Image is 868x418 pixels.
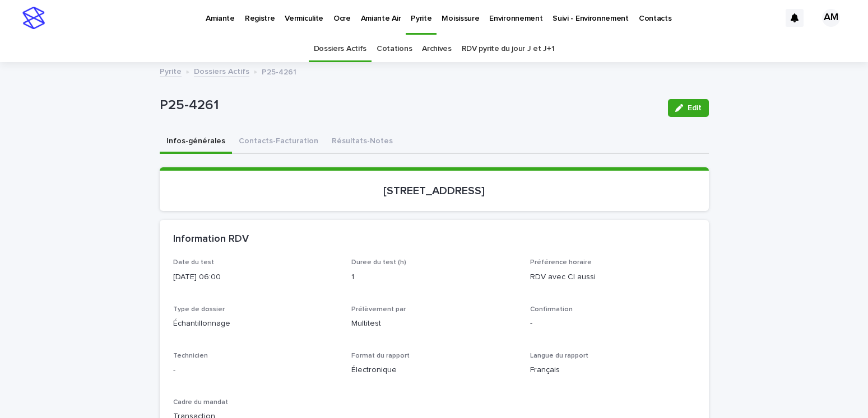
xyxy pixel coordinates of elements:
span: Technicien [173,353,208,359]
span: Date du test [173,259,214,266]
p: - [173,364,338,376]
p: [STREET_ADDRESS] [173,184,695,198]
a: Dossiers Actifs [314,36,366,62]
button: Infos-générales [160,130,232,154]
p: Électronique [351,364,517,376]
button: Contacts-Facturation [232,130,325,154]
a: Archives [422,36,452,62]
p: 1 [351,271,517,283]
a: RDV pyrite du jour J et J+1 [462,36,555,62]
p: RDV avec CI aussi [530,271,695,283]
button: Résultats-Notes [325,130,400,154]
p: Français [530,364,695,376]
a: Pyrite [160,64,182,77]
p: Échantillonnage [173,318,338,330]
span: Type de dossier [173,306,225,313]
span: Cadre du mandat [173,399,228,406]
span: Prélèvement par [351,306,406,313]
p: - [530,318,695,330]
a: Dossiers Actifs [194,64,249,77]
span: Préférence horaire [530,259,592,266]
p: [DATE] 06:00 [173,271,338,283]
div: AM [822,9,840,27]
img: stacker-logo-s-only.png [22,7,45,29]
span: Langue du rapport [530,353,588,359]
span: Format du rapport [351,353,410,359]
span: Edit [688,104,702,112]
span: Duree du test (h) [351,259,406,266]
p: P25-4261 [262,65,296,77]
span: Confirmation [530,306,573,313]
p: P25-4261 [160,97,659,114]
a: Cotations [377,36,412,62]
h2: Information RDV [173,233,249,246]
button: Edit [668,99,709,117]
p: Multitest [351,318,517,330]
